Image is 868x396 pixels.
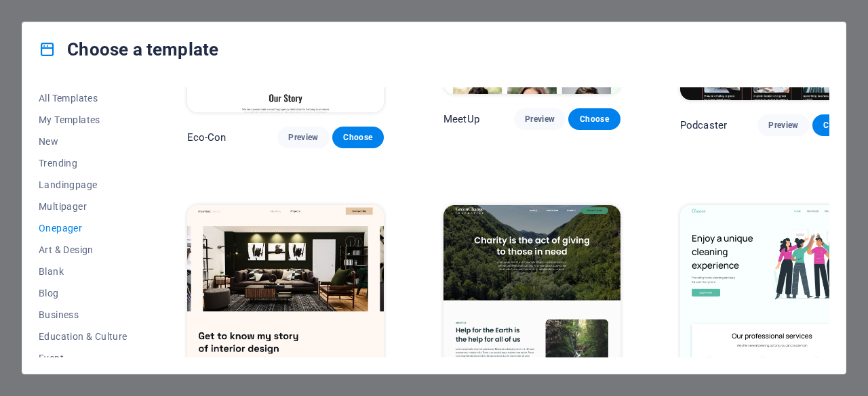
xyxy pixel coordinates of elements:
button: Trending [39,152,127,174]
span: Onepager [39,223,127,234]
button: Art & Design [39,239,127,261]
p: Podcaster [680,118,727,132]
span: Preview [288,132,318,143]
p: MeetUp [443,112,479,126]
button: Blog [39,282,127,304]
button: Blank [39,261,127,282]
span: Choose [343,132,373,143]
img: Cleaner [680,205,864,374]
span: Event [39,353,127,364]
button: Onepager [39,217,127,239]
span: Blank [39,266,127,277]
button: Preview [757,114,809,136]
span: Landingpage [39,179,127,190]
img: UrbanNest Interiors [187,205,384,387]
span: Choose [579,114,609,125]
span: Preview [768,120,798,131]
p: Eco-Con [187,131,226,144]
button: My Templates [39,109,127,131]
img: Green Change [443,205,620,368]
span: Business [39,309,127,320]
button: Preview [277,127,329,148]
button: Event [39,347,127,369]
button: Business [39,304,127,326]
span: My Templates [39,114,127,125]
button: Multipager [39,196,127,217]
span: Trending [39,158,127,169]
button: Choose [812,114,864,136]
span: Multipager [39,201,127,212]
span: Education & Culture [39,331,127,342]
span: All Templates [39,93,127,104]
button: All Templates [39,87,127,109]
span: Choose [823,120,853,131]
button: New [39,131,127,152]
span: Preview [525,114,555,125]
button: Education & Culture [39,326,127,347]
button: Choose [332,127,384,148]
button: Preview [514,108,566,130]
button: Landingpage [39,174,127,196]
span: New [39,136,127,147]
button: Choose [568,108,620,130]
span: Art & Design [39,244,127,255]
span: Blog [39,288,127,299]
h4: Choose a template [39,39,218,60]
